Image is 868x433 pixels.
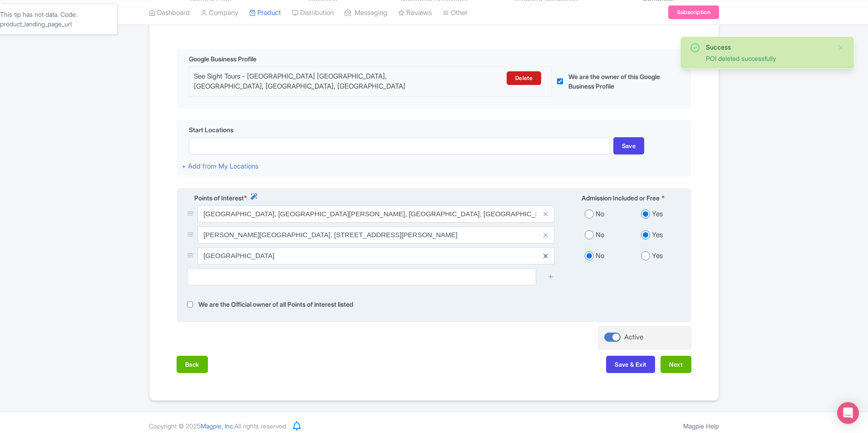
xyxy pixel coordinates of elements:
span: Points of Interest [194,193,244,203]
label: No [596,230,604,240]
label: Yes [652,209,663,219]
div: POI deleted successfully [706,54,830,63]
button: Save & Exit [606,356,655,373]
a: + Add from My Locations [182,162,258,170]
label: We are the Official owner of all Points of interest listed [198,299,353,310]
a: Magpie Help [683,422,719,430]
a: Subscription [668,5,719,19]
button: Next [661,356,691,373]
a: Delete [507,71,541,85]
div: See Sight Tours - [GEOGRAPHIC_DATA] [GEOGRAPHIC_DATA], [GEOGRAPHIC_DATA], [GEOGRAPHIC_DATA], [GEO... [194,71,459,92]
span: Google Business Profile [189,54,256,64]
span: Magpie, Inc. [201,422,234,430]
span: Start Locations [189,125,233,134]
label: Yes [652,251,663,261]
div: Save [613,137,645,154]
div: Active [624,332,643,343]
button: Back [177,356,208,373]
label: No [596,251,604,261]
div: Success [706,42,830,52]
div: Copyright © 2025 All rights reserved. [143,421,293,431]
span: Admission Included or Free [582,193,660,203]
div: Open Intercom Messenger [837,402,859,424]
label: We are the owner of this Google Business Profile [568,72,669,91]
button: Close [838,42,845,53]
label: Yes [652,230,663,240]
label: No [596,209,604,219]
